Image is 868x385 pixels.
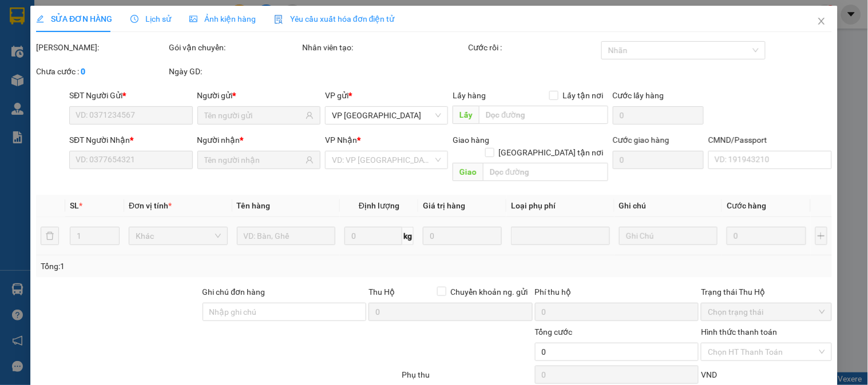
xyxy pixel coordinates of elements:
[169,65,300,78] div: Ngày GD:
[36,41,167,54] div: [PERSON_NAME]:
[325,135,357,145] span: VP Nhận
[129,201,172,210] span: Đơn vị tính
[483,163,608,181] input: Dọc đường
[130,14,171,23] span: Lịch sử
[332,107,441,124] span: VP Phú Bình
[613,151,704,169] input: Cước giao hàng
[306,111,314,119] span: user
[36,15,44,23] span: edit
[535,286,699,303] div: Phí thu hộ
[423,227,502,245] input: 0
[136,227,221,244] span: Khác
[368,287,395,296] span: Thu Hộ
[306,156,314,164] span: user
[41,260,336,272] div: Tổng: 1
[36,14,112,23] span: SỬA ĐƠN HÀNG
[70,201,79,210] span: SL
[36,65,167,78] div: Chưa cước :
[494,146,608,159] span: [GEOGRAPHIC_DATA] tận nơi
[69,134,192,146] div: SĐT Người Nhận
[815,227,827,245] button: plus
[613,135,669,145] label: Cước giao hàng
[817,17,826,26] span: close
[189,14,256,23] span: Ảnh kiện hàng
[203,287,265,296] label: Ghi chú đơn hàng
[469,41,599,54] div: Cước rồi :
[727,201,766,210] span: Cước hàng
[237,201,271,210] span: Tên hàng
[446,286,533,298] span: Chuyển khoản ng. gửi
[130,15,138,23] span: clock-circle
[613,106,704,125] input: Cước lấy hàng
[453,163,483,181] span: Giao
[701,327,777,336] label: Hình thức thanh toán
[558,89,608,102] span: Lấy tận nơi
[806,6,838,38] button: Close
[619,227,718,245] input: Ghi Chú
[204,109,303,122] input: Tên người gửi
[423,201,465,210] span: Giá trị hàng
[203,303,367,321] input: Ghi chú đơn hàng
[81,67,85,76] b: 0
[615,195,723,217] th: Ghi chú
[701,286,831,298] div: Trạng thái Thu Hộ
[701,370,717,379] span: VND
[169,41,300,54] div: Gói vận chuyển:
[325,89,448,102] div: VP gửi
[402,227,414,245] span: kg
[708,134,831,146] div: CMND/Passport
[274,14,395,23] span: Yêu cầu xuất hóa đơn điện tử
[453,135,490,145] span: Giao hàng
[727,227,806,245] input: 0
[237,227,336,245] input: VD: Bàn, Ghế
[197,89,320,102] div: Người gửi
[274,15,283,24] img: icon
[708,303,825,320] span: Chọn trạng thái
[613,91,664,100] label: Cước lấy hàng
[535,327,573,336] span: Tổng cước
[189,15,197,23] span: picture
[479,106,608,124] input: Dọc đường
[453,91,486,100] span: Lấy hàng
[197,134,320,146] div: Người nhận
[359,201,399,210] span: Định lượng
[506,195,615,217] th: Loại phụ phí
[204,154,303,166] input: Tên người nhận
[41,227,59,245] button: delete
[69,89,192,102] div: SĐT Người Gửi
[453,106,479,124] span: Lấy
[302,41,466,54] div: Nhân viên tạo:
